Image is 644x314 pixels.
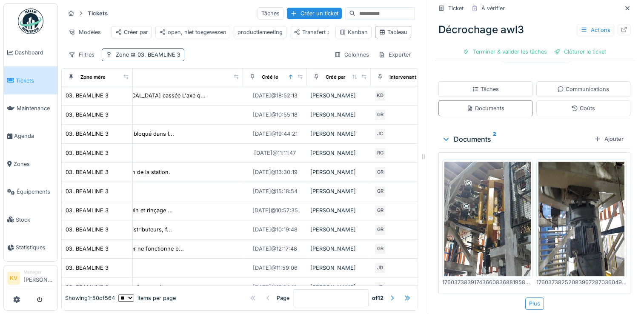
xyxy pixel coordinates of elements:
span: Statistiques [16,243,54,251]
div: Créer par [115,28,148,36]
div: [PERSON_NAME] [310,130,367,138]
a: Agenda [4,122,57,150]
span: Agenda [14,132,54,140]
div: [PERSON_NAME] [310,245,367,253]
div: 17603738252083967287036049234647.jpg [536,278,627,286]
div: Créé par [326,74,345,81]
div: [DATE] @ 10:57:35 [252,206,298,214]
div: [DATE] @ 17:24:12 [253,283,297,291]
div: Ajouter [591,133,627,145]
li: KV [7,272,20,285]
div: 03. BEAMLINE 3 [66,91,109,100]
div: JD [374,281,386,293]
div: Terminer & valider les tâches [459,46,550,57]
div: [PERSON_NAME] [310,264,367,272]
div: Filtres [65,49,98,61]
a: Zones [4,150,57,178]
div: Tâches [472,85,499,93]
a: Stock [4,206,57,233]
div: À vérifier [481,4,505,12]
div: 03. BEAMLINE 3 [66,283,109,291]
a: Statistiques [4,234,57,261]
div: GR [374,205,386,217]
a: Dashboard [4,39,57,66]
div: Documents [467,104,504,112]
div: 03. BEAMLINE 3 [66,149,109,157]
div: Page [277,294,289,302]
div: Zone mère [80,74,106,81]
div: GR [374,186,386,197]
img: osy8iywwt261u9r5v5283zcl7g49 [444,162,531,277]
div: RG [374,147,386,159]
div: [DATE] @ 10:19:48 [253,226,298,234]
div: Plus [525,297,544,310]
div: 03. BEAMLINE 3 [66,130,109,138]
div: Créé le [262,74,278,81]
div: Tâches [258,7,283,20]
a: Équipements [4,178,57,206]
div: [PERSON_NAME] [310,226,367,234]
span: Équipements [17,188,54,196]
div: [PERSON_NAME] [310,187,367,195]
div: GR [374,109,386,121]
div: Colonnes [330,49,373,61]
div: Showing 1 - 50 of 564 [65,294,115,302]
div: GR [374,224,386,236]
div: Documents [442,134,591,144]
a: Maintenance [4,94,57,122]
div: 03. BEAMLINE 3 [66,245,109,253]
div: Communications [557,85,609,93]
strong: of 12 [372,294,384,302]
a: Tickets [4,66,57,94]
div: [PERSON_NAME] [310,149,367,157]
a: KV Manager[PERSON_NAME] [7,269,54,289]
div: JD [374,262,386,274]
span: 03. BEAMLINE 3 [129,51,180,58]
div: 03. BEAMLINE 3 [66,264,109,272]
img: fk70whozct8ntel1ioowqvlheiw5 [538,162,625,277]
sup: 2 [493,134,496,144]
div: 03. BEAMLINE 3 [66,206,109,214]
li: [PERSON_NAME] [23,269,54,287]
strong: Tickets [84,9,111,17]
div: 17603738391743660836881958064038.jpg [442,278,533,286]
div: [DATE] @ 11:59:06 [253,264,298,272]
div: GR [374,243,386,255]
div: Intervenant [389,74,416,81]
div: [DATE] @ 12:17:48 [253,245,297,253]
div: JC [374,128,386,140]
div: 03. BEAMLINE 3 [66,168,109,176]
div: Créer un ticket [287,8,342,19]
div: [DATE] @ 18:52:13 [253,91,298,100]
div: [DATE] @ 15:18:54 [253,187,298,195]
div: Kanban [339,28,368,36]
div: 03. BEAMLINE 3 [66,226,109,234]
div: Manager [23,269,54,275]
div: Coûts [571,104,595,112]
div: Actions [577,24,614,36]
div: Zone [116,51,180,59]
div: open, niet toegewezen [159,28,226,36]
div: [DATE] @ 19:44:21 [253,130,298,138]
div: Clôturer le ticket [550,46,610,57]
span: Maintenance [17,104,54,112]
div: items per page [118,294,176,302]
span: Stock [16,216,54,224]
div: Tableau [379,28,407,36]
div: [PERSON_NAME] [310,91,367,100]
div: Décrochage awl3 [435,19,634,41]
img: Badge_color-CXgf-gQk.svg [18,9,43,34]
div: KD [374,90,386,102]
div: 03. BEAMLINE 3 [66,111,109,119]
div: [DATE] @ 13:30:19 [253,168,298,176]
div: GR [374,166,386,178]
div: productiemeeting [238,28,283,36]
div: Transfert poste [294,28,342,36]
div: 03. BEAMLINE 3 [66,187,109,195]
div: Ticket [448,4,464,12]
div: [PERSON_NAME] [310,111,367,119]
div: [PERSON_NAME] [310,206,367,214]
div: Exporter [375,49,415,61]
div: [DATE] @ 10:55:18 [253,111,298,119]
span: Tickets [16,77,54,85]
